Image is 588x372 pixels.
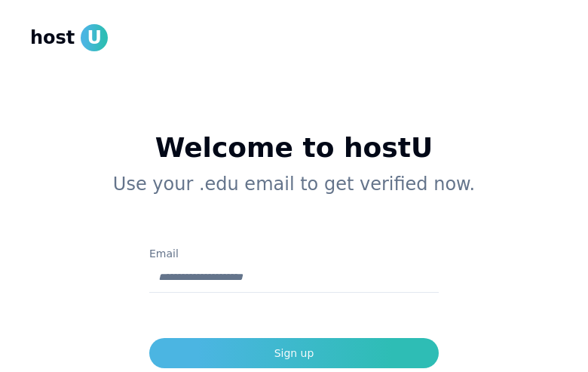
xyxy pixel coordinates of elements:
[54,172,534,196] p: Use your .edu email to get verified now.
[81,24,108,51] span: U
[149,338,439,368] button: Sign up
[274,346,314,361] div: Sign up
[30,24,108,51] a: hostU
[54,133,534,163] h1: Welcome to hostU
[149,247,179,260] label: Email
[30,26,75,50] span: host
